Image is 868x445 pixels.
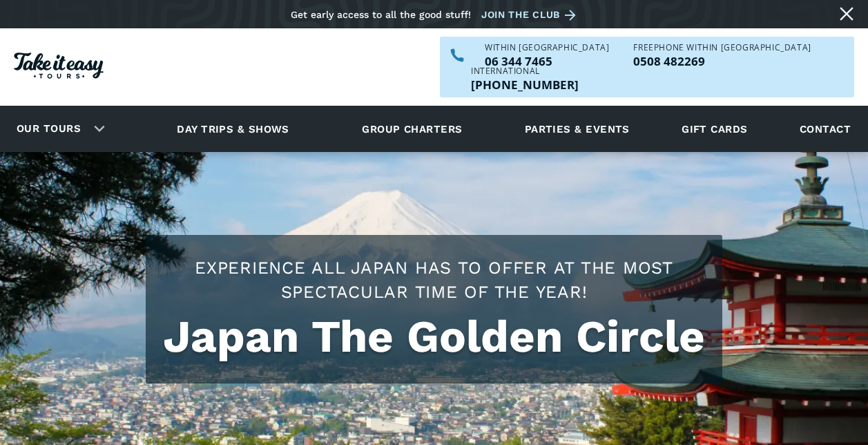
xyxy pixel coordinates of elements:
a: Our tours [6,113,91,145]
a: Close message [836,3,858,25]
div: International [471,67,579,75]
a: Call us freephone within NZ on 0508482269 [633,55,811,67]
p: 06 344 7465 [485,55,609,67]
a: Call us outside of NZ on +6463447465 [471,79,579,91]
div: Get early access to all the good stuff! [291,9,471,20]
p: [PHONE_NUMBER] [471,79,579,91]
a: Call us within NZ on 063447465 [485,55,609,67]
a: Group charters [345,110,479,148]
a: Parties & events [518,110,637,148]
img: Take it easy Tours logo [14,53,104,79]
a: Contact [793,110,858,148]
div: Freephone WITHIN [GEOGRAPHIC_DATA] [633,44,811,52]
p: 0508 482269 [633,55,811,67]
h2: Experience all Japan has to offer at the most spectacular time of the year! [160,256,708,304]
a: Join the club [481,6,581,23]
div: WITHIN [GEOGRAPHIC_DATA] [485,44,609,52]
a: Day trips & shows [160,110,307,148]
a: Homepage [14,46,104,89]
a: Gift cards [675,110,755,148]
h1: Japan The Golden Circle [160,311,708,363]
